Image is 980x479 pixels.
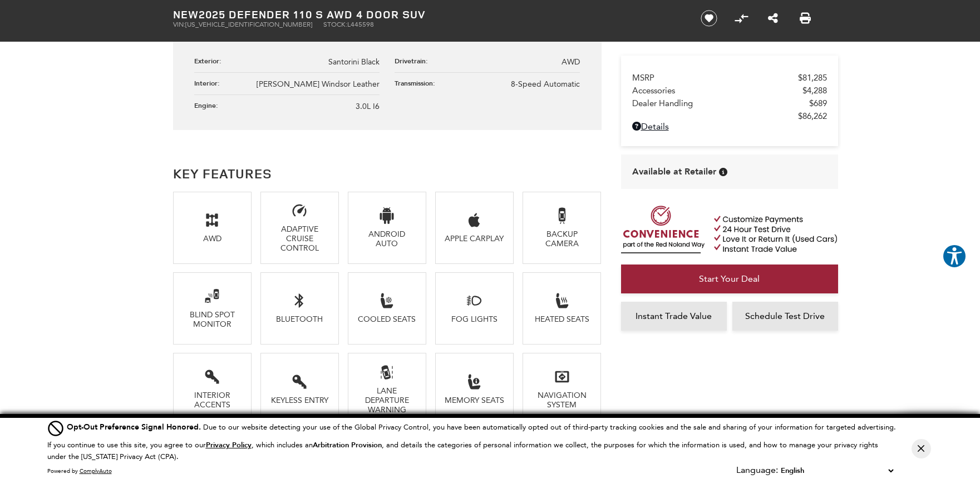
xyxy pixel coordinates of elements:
[800,12,811,25] a: Print this New 2025 Defender 110 S AWD 4 Door SUV
[632,73,798,83] span: MSRP
[511,79,580,89] span: 8-Speed Automatic
[531,315,592,324] div: Heated Seats
[269,315,330,324] div: Bluetooth
[47,441,878,461] p: If you continue to use this site, you agree to our , which includes an , and details the categori...
[809,98,827,108] span: $689
[699,273,760,284] span: Start Your Deal
[357,229,417,248] div: Android Auto
[269,224,330,253] div: Adaptive Cruise Control
[719,168,727,176] div: Vehicle is in stock and ready for immediate delivery. Due to demand, availability is subject to c...
[395,56,434,66] div: Drivetrain:
[621,302,727,331] a: Instant Trade Value
[912,439,931,458] button: Close Button
[632,98,827,108] a: Dealer Handling $689
[736,466,778,475] div: Language:
[194,56,227,66] div: Exterior:
[632,86,802,96] span: Accessories
[444,315,505,324] div: Fog Lights
[745,311,825,321] span: Schedule Test Drive
[562,57,580,67] span: AWD
[733,10,750,27] button: Compare Vehicle
[768,12,778,25] a: Share this New 2025 Defender 110 S AWD 4 Door SUV
[697,9,721,27] button: Save vehicle
[942,244,967,268] button: Explore your accessibility options
[173,8,682,21] h1: 2025 Defender 110 S AWD 4 Door SUV
[206,440,252,450] u: Privacy Policy
[778,465,896,477] select: Language Select
[357,315,417,324] div: Cooled Seats
[257,79,380,89] span: [PERSON_NAME] Windsor Leather
[173,163,602,183] h2: Key Features
[802,86,827,96] span: $4,288
[173,21,185,28] span: VIN:
[356,102,380,111] span: 3.0L I6
[531,229,592,248] div: Backup Camera
[632,98,809,108] span: Dealer Handling
[395,78,441,88] div: Transmission:
[67,422,203,432] span: Opt-Out Preference Signal Honored .
[173,7,199,22] strong: New
[328,57,380,67] span: Santorini Black
[269,396,330,405] div: Keyless Entry
[67,421,896,433] div: Due to our website detecting your use of the Global Privacy Control, you have been automatically ...
[798,73,827,83] span: $81,285
[798,111,827,121] span: $86,262
[632,73,827,83] a: MSRP $81,285
[632,166,716,178] span: Available at Retailer
[347,21,374,28] span: L445598
[194,101,224,110] div: Engine:
[194,78,225,88] div: Interior:
[636,311,712,321] span: Instant Trade Value
[185,21,312,28] span: [US_VEHICLE_IDENTIFICATION_NUMBER]
[182,310,243,329] div: Blind Spot Monitor
[182,234,243,243] div: AWD
[632,111,827,121] a: $86,262
[80,467,112,475] a: ComplyAuto
[444,396,505,405] div: Memory Seats
[444,234,505,243] div: Apple CarPlay
[632,86,827,96] a: Accessories $4,288
[942,244,967,271] aside: Accessibility Help Desk
[621,265,838,293] a: Start Your Deal
[313,440,382,450] strong: Arbitration Provision
[632,121,827,132] a: Details
[182,391,243,410] div: Interior Accents
[357,386,417,415] div: Lane Departure Warning
[531,391,592,410] div: Navigation System
[47,468,112,475] div: Powered by
[732,302,838,331] a: Schedule Test Drive
[323,21,347,28] span: Stock:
